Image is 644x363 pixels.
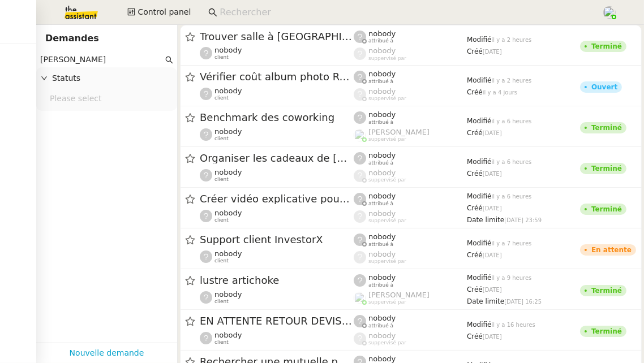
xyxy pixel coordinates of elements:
[504,217,542,223] span: [DATE] 23:59
[354,129,366,141] img: users%2FPPrFYTsEAUgQy5cK5MCpqKbOX8K2%2Favatar%2FCapture%20d%E2%80%99e%CC%81cran%202023-06-05%20a%...
[467,286,483,293] span: Créé
[467,216,504,224] span: Date limite
[214,258,229,264] span: client
[354,168,467,183] app-user-label: suppervisé par
[492,322,535,328] span: il y a 16 heures
[467,117,492,125] span: Modifié
[368,96,406,102] span: suppervisé par
[200,72,354,82] span: Vérifier coût album photo Romane
[591,124,622,131] div: Terminé
[121,5,198,20] button: Control panel
[467,129,483,137] span: Créé
[368,232,396,241] span: nobody
[40,53,163,66] input: Rechercher
[214,176,229,183] span: client
[354,87,467,102] app-user-label: suppervisé par
[368,218,406,224] span: suppervisé par
[492,275,532,281] span: il y a 9 heures
[368,299,406,305] span: suppervisé par
[200,331,354,345] app-user-detailed-label: client
[354,110,467,125] app-user-label: attribué à
[368,128,430,136] span: [PERSON_NAME]
[368,55,406,62] span: suppervisé par
[214,46,242,54] span: nobody
[214,168,242,176] span: nobody
[354,314,467,329] app-user-label: attribué à
[200,209,354,223] app-user-detailed-label: client
[200,275,354,286] span: lustre artichoke
[467,239,492,247] span: Modifié
[467,274,492,282] span: Modifié
[368,291,430,299] span: [PERSON_NAME]
[354,192,467,206] app-user-label: attribué à
[368,340,406,346] span: suppervisé par
[200,249,354,264] app-user-detailed-label: client
[214,95,229,101] span: client
[591,247,632,253] div: En attente
[368,201,393,207] span: attribué à
[200,153,354,163] span: Organiser les cadeaux de [DATE]
[368,110,396,119] span: nobody
[368,136,406,142] span: suppervisé par
[483,252,502,258] span: [DATE]
[354,46,467,61] app-user-label: suppervisé par
[368,258,406,265] span: suppervisé par
[200,127,354,142] app-user-detailed-label: client
[368,119,393,126] span: attribué à
[70,347,144,360] a: Nouvelle demande
[214,127,242,136] span: nobody
[467,192,492,200] span: Modifié
[368,209,396,218] span: nobody
[354,250,467,265] app-user-label: suppervisé par
[368,79,393,85] span: attribué à
[354,331,467,346] app-user-label: suppervisé par
[368,168,396,177] span: nobody
[467,297,504,305] span: Date limite
[214,249,242,258] span: nobody
[467,251,483,259] span: Créé
[591,165,622,172] div: Terminé
[214,339,229,345] span: client
[591,287,622,294] div: Terminé
[45,31,99,46] nz-page-header-title: Demandes
[354,70,467,84] app-user-label: attribué à
[214,299,229,305] span: client
[354,128,467,142] app-user-label: suppervisé par
[36,67,177,89] div: Statuts
[354,291,467,305] app-user-label: suppervisé par
[492,118,532,124] span: il y a 6 heures
[368,314,396,322] span: nobody
[492,240,532,247] span: il y a 7 heures
[368,192,396,200] span: nobody
[368,177,406,183] span: suppervisé par
[492,193,532,200] span: il y a 6 heures
[483,287,502,293] span: [DATE]
[467,170,483,178] span: Créé
[220,5,590,20] input: Rechercher
[368,151,396,159] span: nobody
[467,158,492,166] span: Modifié
[603,6,616,19] img: users%2FPPrFYTsEAUgQy5cK5MCpqKbOX8K2%2Favatar%2FCapture%20d%E2%80%99e%CC%81cran%202023-06-05%20a%...
[467,88,483,96] span: Créé
[368,323,393,329] span: attribué à
[138,6,191,19] span: Control panel
[368,241,393,248] span: attribué à
[467,321,492,329] span: Modifié
[200,235,354,245] span: Support client InvestorX
[467,36,492,44] span: Modifié
[200,290,354,305] app-user-detailed-label: client
[354,209,467,224] app-user-label: suppervisé par
[368,87,396,96] span: nobody
[483,89,517,96] span: il y a 4 jours
[483,49,502,55] span: [DATE]
[354,29,467,44] app-user-label: attribué à
[52,72,173,85] span: Statuts
[214,217,229,223] span: client
[368,355,396,363] span: nobody
[200,87,354,101] app-user-detailed-label: client
[483,130,502,136] span: [DATE]
[200,316,354,326] span: EN ATTENTE RETOUR DEVIS - ⚙️Projet E-glise
[483,334,502,340] span: [DATE]
[483,171,502,177] span: [DATE]
[200,32,354,42] span: Trouver salle à [GEOGRAPHIC_DATA] et [GEOGRAPHIC_DATA] pour formation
